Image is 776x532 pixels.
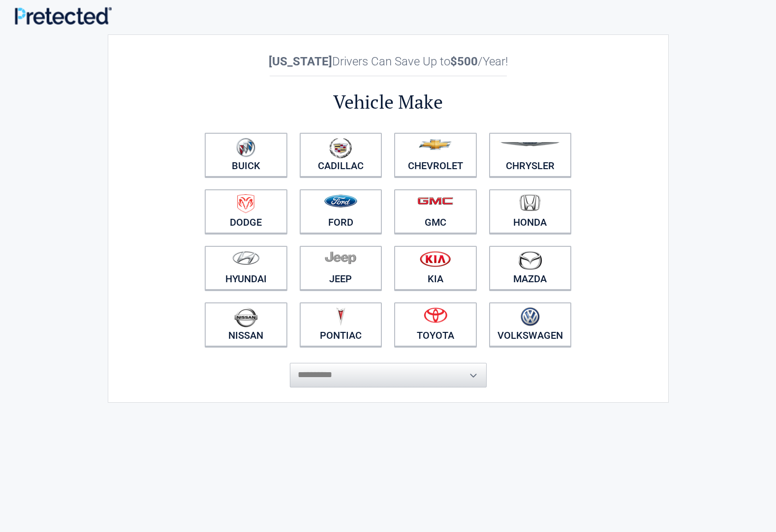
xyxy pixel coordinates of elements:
img: dodge [237,194,254,213]
img: cadillac [329,138,352,158]
img: Main Logo [15,7,112,25]
img: chrysler [500,142,560,147]
a: Honda [489,189,572,234]
img: kia [420,251,451,267]
a: Volkswagen [489,302,572,347]
a: Ford [300,189,382,234]
img: pontiac [336,307,345,326]
img: jeep [325,251,356,265]
img: volkswagen [521,307,540,326]
a: GMC [394,189,477,234]
a: Mazda [489,246,572,290]
img: buick [236,138,255,157]
a: Kia [394,246,477,290]
a: Hyundai [205,246,287,290]
b: [US_STATE] [269,55,332,68]
a: Cadillac [300,133,382,177]
a: Buick [205,133,287,177]
img: chevrolet [419,139,452,150]
a: Pontiac [300,302,382,347]
h2: Drivers Can Save Up to /Year [199,55,578,68]
img: gmc [417,197,453,205]
img: ford [324,195,357,207]
a: Chevrolet [394,133,477,177]
img: mazda [518,251,542,270]
img: honda [520,194,540,211]
img: hyundai [232,251,260,265]
b: $500 [450,55,478,68]
a: Dodge [205,189,287,234]
a: Toyota [394,302,477,347]
a: Jeep [300,246,382,290]
img: nissan [234,307,258,327]
h2: Vehicle Make [199,89,578,115]
a: Chrysler [489,133,572,177]
a: Nissan [205,302,287,347]
img: toyota [424,307,447,323]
